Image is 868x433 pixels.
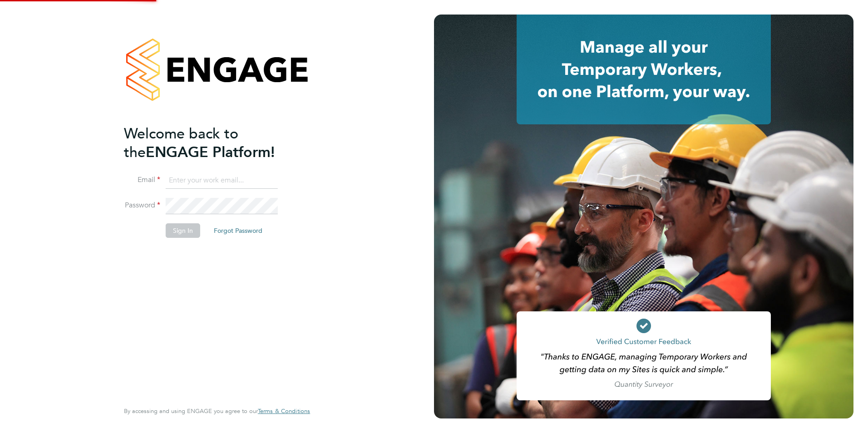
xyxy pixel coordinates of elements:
span: Terms & Conditions [258,407,310,415]
label: Password [124,201,160,210]
button: Sign In [166,223,200,238]
h2: ENGAGE Platform! [124,124,301,162]
label: Email [124,175,160,185]
input: Enter your work email... [166,172,278,189]
span: By accessing and using ENGAGE you agree to our [124,407,310,415]
button: Forgot Password [207,223,270,238]
a: Terms & Conditions [258,408,310,415]
span: Welcome back to the [124,125,238,161]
